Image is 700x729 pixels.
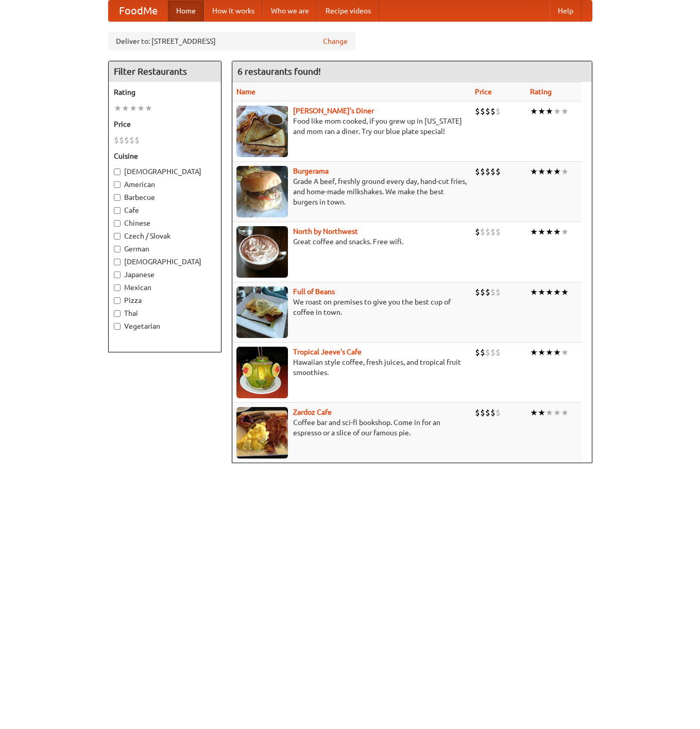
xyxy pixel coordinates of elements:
[108,32,355,50] div: Deliver to: [STREET_ADDRESS]
[485,286,490,298] li: $
[263,1,317,21] a: Who we are
[538,166,545,177] li: ★
[490,407,496,418] li: $
[475,407,480,418] li: $
[530,226,538,238] li: ★
[480,226,485,238] li: $
[475,226,480,238] li: $
[236,166,288,217] img: burgerama.jpg
[114,282,216,293] label: Mexican
[545,407,553,418] li: ★
[293,408,332,416] b: Zardoz Cafe
[538,407,545,418] li: ★
[475,347,480,358] li: $
[553,347,561,358] li: ★
[114,310,121,317] input: Thai
[323,36,348,46] a: Change
[114,207,121,214] input: Cafe
[119,134,124,146] li: $
[475,106,480,117] li: $
[293,167,329,175] a: Burgerama
[538,106,545,117] li: ★
[530,106,538,117] li: ★
[538,286,545,298] li: ★
[114,284,121,291] input: Mexican
[114,151,216,161] h5: Cuisine
[485,106,490,117] li: $
[561,106,569,117] li: ★
[561,347,569,358] li: ★
[114,231,216,241] label: Czech / Slovak
[236,407,288,459] img: zardoz.jpg
[236,236,467,247] p: Great coffee and snacks. Free wifi.
[114,246,121,252] input: German
[530,166,538,177] li: ★
[475,286,480,298] li: $
[236,106,288,157] img: sallys.jpg
[114,321,216,331] label: Vegetarian
[553,106,561,117] li: ★
[480,106,485,117] li: $
[114,259,121,265] input: [DEMOGRAPHIC_DATA]
[538,347,545,358] li: ★
[480,166,485,177] li: $
[496,407,501,418] li: $
[496,286,501,298] li: $
[293,227,358,235] a: North by Northwest
[134,134,140,146] li: $
[530,347,538,358] li: ★
[114,134,119,146] li: $
[553,407,561,418] li: ★
[137,103,145,114] li: ★
[114,192,216,202] label: Barbecue
[114,220,121,227] input: Chinese
[236,357,467,378] p: Hawaiian style coffee, fresh juices, and tropical fruit smoothies.
[236,417,467,438] p: Coffee bar and sci-fi bookshop. Come in for an espresso or a slice of our famous pie.
[490,166,496,177] li: $
[129,134,134,146] li: $
[485,347,490,358] li: $
[496,347,501,358] li: $
[545,226,553,238] li: ★
[236,176,467,207] p: Grade A beef, freshly ground every day, hand-cut fries, and home-made milkshakes. We make the bes...
[168,1,204,21] a: Home
[485,166,490,177] li: $
[114,295,216,306] label: Pizza
[114,269,216,280] label: Japanese
[490,347,496,358] li: $
[485,407,490,418] li: $
[114,181,121,188] input: American
[236,347,288,398] img: jeeves.jpg
[114,166,216,177] label: [DEMOGRAPHIC_DATA]
[114,194,121,201] input: Barbecue
[561,407,569,418] li: ★
[109,61,221,82] h4: Filter Restaurants
[550,1,582,21] a: Help
[236,116,467,137] p: Food like mom cooked, if you grew up in [US_STATE] and mom ran a diner. Try our blue plate special!
[561,166,569,177] li: ★
[204,1,263,21] a: How it works
[124,134,129,146] li: $
[237,66,321,76] ng-pluralize: 6 restaurants found!
[236,286,288,338] img: beans.jpg
[545,347,553,358] li: ★
[236,297,467,317] p: We roast on premises to give you the best cup of coffee in town.
[553,226,561,238] li: ★
[490,286,496,298] li: $
[293,107,374,115] b: [PERSON_NAME]'s Diner
[114,244,216,254] label: German
[109,1,168,21] a: FoodMe
[114,272,121,278] input: Japanese
[114,179,216,190] label: American
[480,347,485,358] li: $
[114,233,121,240] input: Czech / Slovak
[114,308,216,318] label: Thai
[114,205,216,215] label: Cafe
[496,166,501,177] li: $
[475,166,480,177] li: $
[561,226,569,238] li: ★
[236,226,288,278] img: north.jpg
[485,226,490,238] li: $
[145,103,152,114] li: ★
